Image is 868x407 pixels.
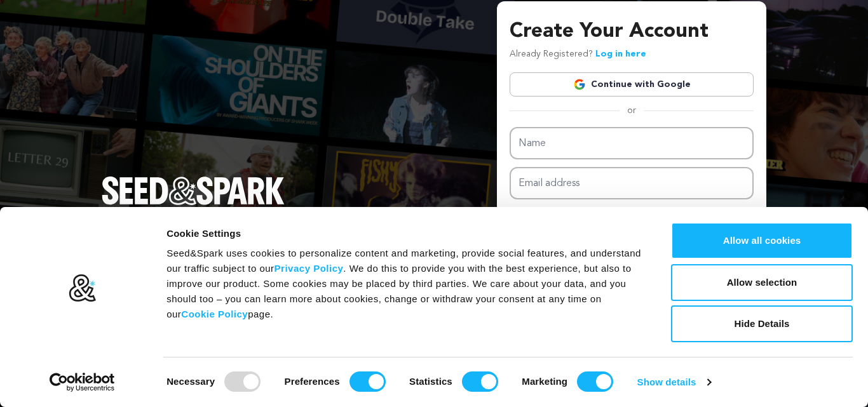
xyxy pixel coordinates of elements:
[637,373,711,392] a: Show details
[522,376,567,387] strong: Marketing
[68,274,97,303] img: logo
[166,226,642,241] div: Cookie Settings
[275,263,344,274] a: Privacy Policy
[102,177,285,230] a: Seed&Spark Homepage
[573,78,586,91] img: Google logo
[620,104,644,117] span: or
[671,222,853,259] button: Allow all cookies
[510,167,754,199] input: Email address
[595,50,646,58] a: Log in here
[181,309,248,319] a: Cookie Policy
[285,376,340,387] strong: Preferences
[166,246,642,322] div: Seed&Spark uses cookies to personalize content and marketing, provide social features, and unders...
[166,376,215,387] strong: Necessary
[510,127,754,159] input: Name
[671,305,853,342] button: Hide Details
[510,47,646,62] p: Already Registered?
[510,17,754,47] h3: Create Your Account
[409,376,452,387] strong: Statistics
[102,177,285,204] img: Seed&Spark Logo
[671,264,853,301] button: Allow selection
[27,373,138,392] a: Usercentrics Cookiebot - opens in a new window
[510,72,754,97] a: Continue with Google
